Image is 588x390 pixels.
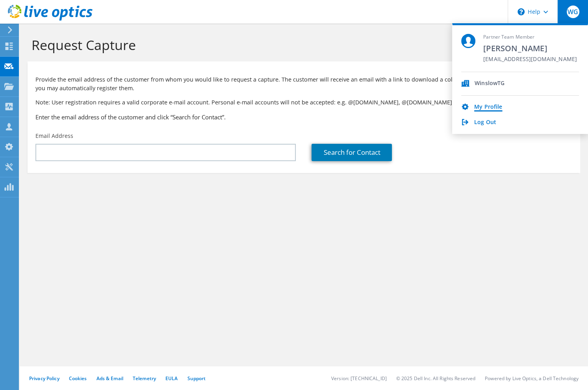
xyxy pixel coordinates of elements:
p: Note: User registration requires a valid corporate e-mail account. Personal e-mail accounts will ... [35,98,572,107]
span: [PERSON_NAME] [483,43,577,54]
span: [EMAIL_ADDRESS][DOMAIN_NAME] [483,56,577,63]
a: Ads & Email [96,375,123,382]
label: Email Address [35,132,73,140]
li: © 2025 Dell Inc. All Rights Reserved [396,375,475,382]
li: Powered by Live Optics, a Dell Technology [485,375,579,382]
h3: Enter the email address of the customer and click “Search for Contact”. [35,113,572,121]
h1: Request Capture [32,37,572,53]
span: Partner Team Member [483,34,577,41]
a: Privacy Policy [29,375,59,382]
p: Provide the email address of the customer from whom you would like to request a capture. The cust... [35,75,572,93]
a: Telemetry [133,375,156,382]
svg: \n [518,8,525,15]
a: Log Out [474,119,496,126]
a: My Profile [474,104,502,111]
a: Cookies [69,375,87,382]
div: WinslowTG [475,80,505,87]
a: Support [187,375,206,382]
a: EULA [165,375,178,382]
span: WG [567,6,579,18]
li: Version: [TECHNICAL_ID] [331,375,387,382]
a: Search for Contact [312,144,392,161]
